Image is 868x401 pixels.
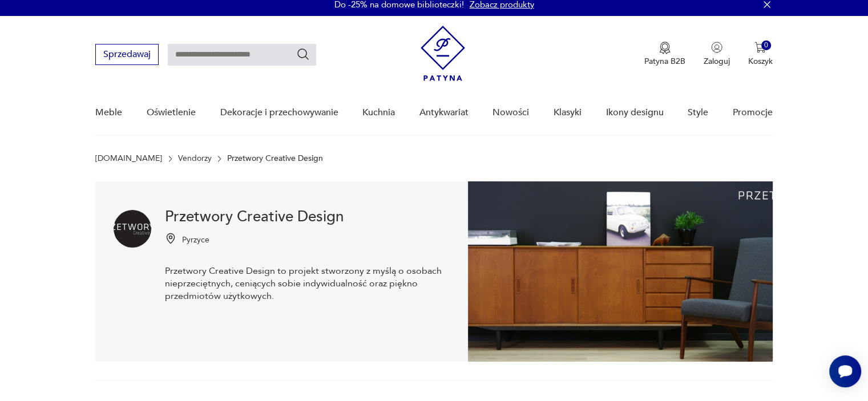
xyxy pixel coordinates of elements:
a: Ikona medaluPatyna B2B [644,42,685,67]
a: Promocje [733,91,773,135]
button: 0Koszyk [748,42,773,67]
a: Antykwariat [419,91,469,135]
img: Patyna - sklep z meblami i dekoracjami vintage [421,26,465,81]
a: Vendorzy [178,154,212,163]
h1: Przetwory Creative Design [165,210,450,224]
button: Sprzedawaj [95,44,159,65]
a: Klasyki [554,91,582,135]
p: Przetwory Creative Design to projekt stworzony z myślą o osobach nieprzeciętnych, ceniących sobie... [165,265,450,302]
img: Ikona medalu [659,42,671,54]
img: Przetwory Creative Design [114,210,151,248]
a: Nowości [492,91,529,135]
p: Przetwory Creative Design [227,154,323,163]
img: Ikonka użytkownika [711,42,722,53]
p: Koszyk [748,56,773,67]
a: [DOMAIN_NAME] [95,154,162,163]
button: Zaloguj [704,42,730,67]
img: Ikonka pinezki mapy [165,233,176,244]
a: Kuchnia [362,91,395,135]
a: Style [688,91,708,135]
p: Zaloguj [704,56,730,67]
a: Dekoracje i przechowywanie [220,91,338,135]
iframe: Smartsupp widget button [829,355,861,387]
a: Sprzedawaj [95,51,159,59]
a: Ikony designu [605,91,663,135]
div: 0 [761,40,771,50]
a: Oświetlenie [147,91,196,135]
a: Meble [95,91,122,135]
p: Pyrzyce [182,234,209,245]
button: Patyna B2B [644,42,685,67]
p: Patyna B2B [644,56,685,67]
button: Szukaj [296,47,310,61]
img: Ikona koszyka [754,42,766,53]
img: Przetwory Creative Design [468,181,773,362]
